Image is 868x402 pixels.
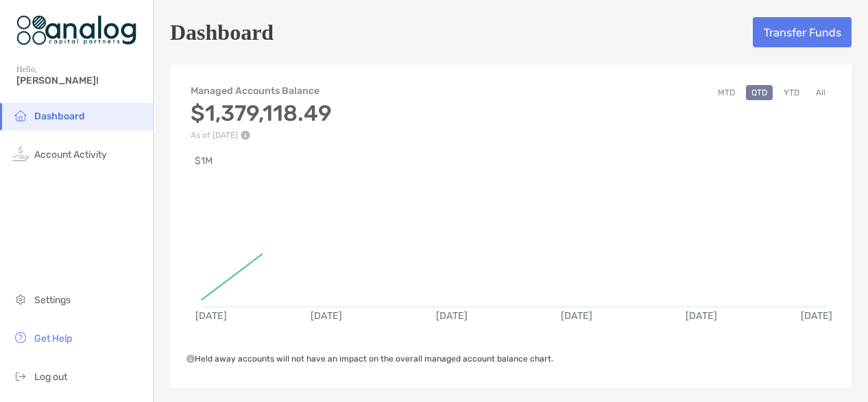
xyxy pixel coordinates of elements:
img: logout icon [12,368,29,384]
button: MTD [712,85,740,100]
p: As of [DATE] [191,130,332,140]
h5: Dashboard [170,16,274,48]
span: Dashboard [34,110,85,122]
h4: Managed Accounts Balance [191,85,332,97]
img: activity icon [12,145,29,162]
img: household icon [12,107,29,123]
button: YTD [778,85,805,100]
img: get-help icon [12,329,29,346]
text: [DATE] [562,311,593,322]
button: All [810,85,831,100]
text: [DATE] [195,311,227,322]
text: [DATE] [802,311,834,322]
button: Transfer Funds [753,17,852,47]
span: Get Help [34,333,72,344]
span: Account Activity [34,149,107,161]
text: [DATE] [686,311,718,322]
img: settings icon [12,291,29,307]
text: [DATE] [311,311,343,322]
text: [DATE] [436,311,468,322]
span: Held away accounts will not have an impact on the overall managed account balance chart. [186,354,553,364]
img: Zoe Logo [16,5,136,55]
span: Log out [34,371,67,383]
span: Settings [34,294,71,306]
span: [PERSON_NAME]! [16,75,145,86]
img: Performance Info [241,130,250,140]
h3: $1,379,118.49 [191,100,332,126]
button: QTD [746,85,773,100]
text: $1M [195,155,213,167]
